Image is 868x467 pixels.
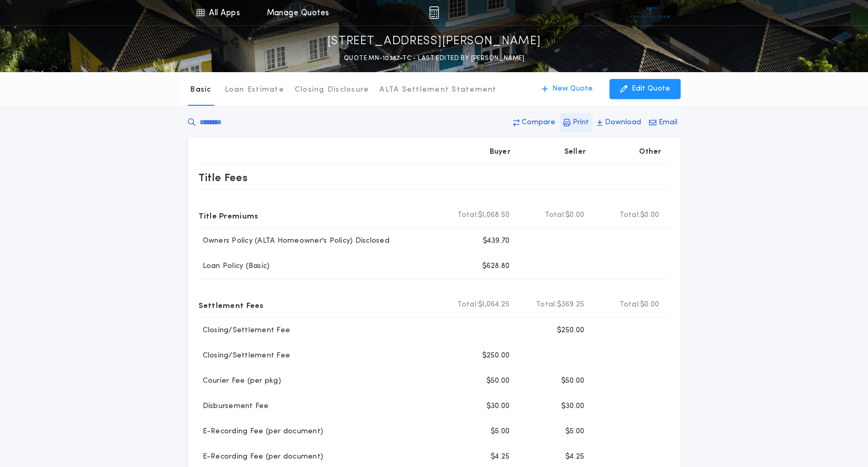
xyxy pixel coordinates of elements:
p: Compare [522,117,555,128]
p: Seller [564,147,586,157]
img: img [429,6,439,19]
p: Loan Estimate [225,85,284,95]
p: [STREET_ADDRESS][PERSON_NAME] [327,33,541,50]
span: $369.25 [557,300,585,310]
span: $0.00 [565,210,584,221]
p: ALTA Settlement Statement [380,85,496,95]
p: Closing Disclosure [295,85,370,95]
p: $4.25 [565,452,584,462]
button: Download [594,113,644,132]
span: $1,068.50 [478,210,510,221]
p: $250.00 [557,325,585,336]
span: $1,064.25 [478,300,510,310]
b: Total: [536,300,557,310]
p: Title Premiums [198,207,258,224]
p: $30.00 [486,401,510,412]
p: $250.00 [482,351,510,361]
p: E-Recording Fee (per document) [198,452,324,462]
p: $50.00 [561,376,585,386]
p: $5.00 [491,426,510,437]
button: New Quote [531,79,603,99]
p: Settlement Fees [198,296,264,313]
span: $0.00 [640,210,659,221]
p: Edit Quote [632,84,670,94]
p: New Quote [552,84,593,94]
p: Disbursement Fee [198,401,269,412]
button: Print [560,113,592,132]
p: Owners Policy (ALTA Homeowner's Policy) Disclosed [198,236,390,246]
b: Total: [545,210,566,221]
button: Email [646,113,681,132]
p: Email [659,117,677,128]
span: $0.00 [640,300,659,310]
p: Basic [190,85,211,95]
img: vs-icon [631,7,670,18]
p: Closing/Settlement Fee [198,351,291,361]
p: $4.25 [491,452,510,462]
b: Total: [457,210,478,221]
p: Buyer [490,147,511,157]
p: $439.70 [483,236,510,246]
p: Title Fees [198,169,248,186]
p: $50.00 [486,376,510,386]
b: Total: [620,210,641,221]
p: $5.00 [565,426,584,437]
b: Total: [620,300,641,310]
p: Print [573,117,589,128]
button: Compare [510,113,558,132]
p: E-Recording Fee (per document) [198,426,324,437]
button: Edit Quote [610,79,681,99]
p: Download [605,117,641,128]
p: Other [639,147,661,157]
p: Loan Policy (Basic) [198,261,270,272]
p: $30.00 [561,401,585,412]
p: QUOTE MN-10387-TC - LAST EDITED BY [PERSON_NAME] [344,53,524,64]
b: Total: [457,300,478,310]
p: Closing/Settlement Fee [198,325,291,336]
p: $628.80 [482,261,510,272]
p: Courier Fee (per pkg) [198,376,281,386]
